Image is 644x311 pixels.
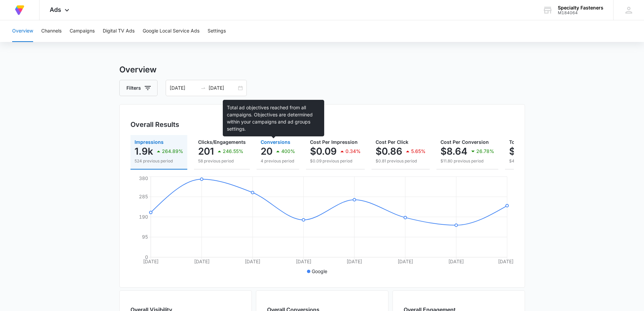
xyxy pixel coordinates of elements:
p: $0.86 [376,146,402,157]
input: Start date [170,84,198,92]
button: Filters [119,80,158,96]
button: Channels [41,20,62,42]
span: Cost Per Impression [310,139,358,145]
tspan: [DATE] [448,259,464,264]
p: 246.55% [223,149,243,154]
tspan: [DATE] [498,259,514,264]
span: Cost Per Click [376,139,408,145]
tspan: [DATE] [245,259,260,264]
button: Digital TV Ads [103,20,135,42]
button: Overview [12,20,33,42]
p: 1.9k [135,146,153,157]
button: Campaigns [70,20,95,42]
div: Total ad objectives reached from all campaigns. Objectives are determined within your campaigns a... [223,100,324,136]
tspan: 0 [145,254,148,260]
p: 4 previous period [261,158,295,164]
p: 400% [281,149,295,154]
div: account id [558,10,603,15]
tspan: [DATE] [347,259,362,264]
p: 20 [261,146,272,157]
p: 58 previous period [198,158,246,164]
span: swap-right [200,85,206,91]
div: account name [558,5,603,10]
p: 264.89% [162,149,183,154]
p: $0.09 [310,146,337,157]
tspan: 380 [139,175,148,181]
p: 0.34% [345,149,361,154]
p: $8.64 [440,146,468,157]
button: Google Local Service Ads [143,20,199,42]
p: $172.77 [509,146,544,157]
p: $11.80 previous period [440,158,494,164]
p: 26.78% [476,149,494,154]
p: 5.65% [411,149,426,154]
tspan: 285 [139,194,148,199]
img: Volusion [14,4,26,16]
tspan: 95 [142,234,148,240]
p: 524 previous period [135,158,183,164]
span: to [200,85,206,91]
tspan: [DATE] [397,259,413,264]
span: Clicks/Engagements [198,139,246,145]
p: $0.81 previous period [376,158,426,164]
span: Total Spend [509,139,537,145]
input: End date [209,84,237,92]
button: Settings [208,20,226,42]
span: Conversions [261,139,290,145]
span: Ads [50,6,61,13]
tspan: 190 [139,214,148,220]
tspan: [DATE] [295,259,311,264]
h3: Overall Results [130,119,179,130]
p: $0.09 previous period [310,158,361,164]
tspan: [DATE] [194,259,209,264]
span: Cost Per Conversion [440,139,489,145]
p: Google [312,268,327,275]
p: 201 [198,146,214,157]
h3: Overview [119,64,525,76]
span: Impressions [135,139,164,145]
p: $47.19 previous period [509,158,573,164]
tspan: [DATE] [143,259,159,264]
